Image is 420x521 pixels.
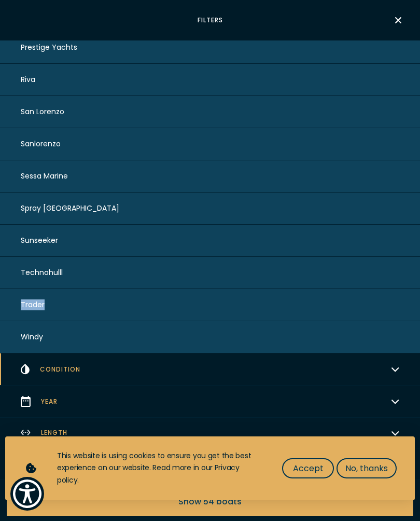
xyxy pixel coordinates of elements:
[337,458,397,478] button: No, thanks
[21,139,61,149] span: Sanlorenzo
[7,487,413,516] button: Show 0 boat
[57,462,240,485] a: Privacy policy
[40,365,80,374] span: Condition
[21,203,119,214] span: Spray [GEOGRAPHIC_DATA]
[10,477,44,511] button: Show Accessibility Preferences
[21,299,45,310] span: Trader
[21,267,63,278] span: Technohulll
[16,16,404,25] span: Filters
[392,14,404,30] button: FILTERS
[21,171,68,182] span: Sessa Marine
[178,495,242,508] span: Show 54 boats
[57,450,261,487] div: This website is using cookies to ensure you get the best experience on our website. Read more in ...
[282,458,334,478] button: Accept
[21,106,64,117] span: San Lorenzo
[41,428,67,437] span: Length
[21,235,58,246] span: Sunseeker
[21,332,43,342] span: Windy
[41,397,58,406] span: Year
[21,74,35,85] span: Riva
[345,462,388,475] span: No, thanks
[293,462,324,475] span: Accept
[21,42,77,53] span: Prestige Yachts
